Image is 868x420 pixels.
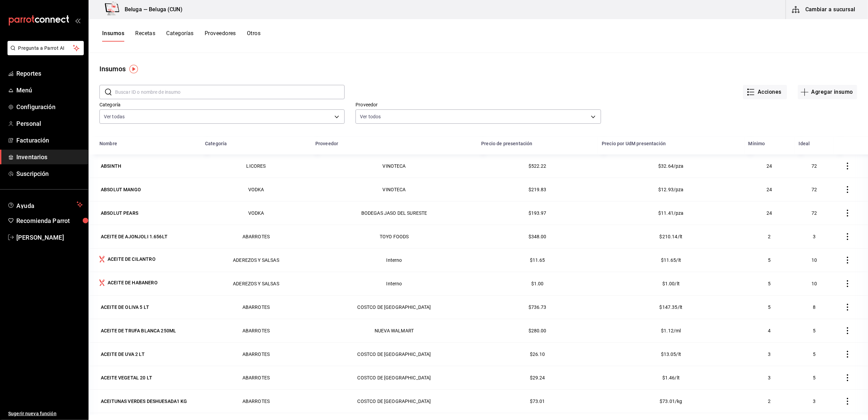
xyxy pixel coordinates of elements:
span: 2 [768,399,771,404]
div: Precio por UdM presentación [602,141,666,146]
span: $73.01/kg [660,399,682,404]
div: ACEITE DE TRUFA BLANCA 250ML [101,327,176,334]
button: Categorías [166,30,194,42]
td: VODKA [201,201,311,225]
div: ABSOLUT MANGO [101,186,141,193]
td: ABARROTES [201,389,311,413]
span: 3 [768,375,771,380]
span: 3 [813,399,816,404]
span: 2 [768,234,771,239]
span: $193.97 [528,210,547,216]
span: $1.00 [531,281,544,286]
td: Interno [311,272,477,295]
span: $736.73 [528,304,547,310]
img: Tooltip marker [129,65,138,73]
span: 3 [813,234,816,239]
button: Acciones [743,85,787,99]
span: Menú [16,86,83,95]
button: Proveedores [205,30,236,42]
h3: Beluga — Beluga (CUN) [119,5,183,14]
div: Ideal [799,141,810,146]
div: Mínimo [748,141,765,146]
span: 4 [768,328,771,333]
span: $12.93/pza [658,187,684,192]
span: $1.12/ml [661,328,681,333]
td: ABARROTES [201,319,311,342]
span: $13.05/lt [661,351,681,357]
div: ABSOLUT PEARS [101,210,138,216]
td: ABARROTES [201,295,311,319]
span: 72 [811,187,817,192]
div: navigation tabs [102,30,261,42]
div: ABSINTH [101,163,121,169]
button: open_drawer_menu [75,18,80,23]
td: VINOTECA [311,178,477,201]
td: COSTCO DE [GEOGRAPHIC_DATA] [311,295,477,319]
span: 3 [768,351,771,357]
span: Recomienda Parrot [16,216,83,225]
span: 72 [811,210,817,216]
div: ACEITE DE AJONJOLI 1.656LT [101,233,168,240]
span: Reportes [16,69,83,78]
span: Ver todos [360,113,381,120]
button: Recetas [135,30,155,42]
button: Agregar insumo [798,85,857,99]
span: Facturación [16,136,83,145]
span: Suscripción [16,169,83,178]
span: Ayuda [16,200,74,209]
div: ACEITE DE HABANERO [108,279,158,286]
div: Proveedor [315,141,338,146]
button: Otros [247,30,261,42]
div: ACEITE DE UVA 2 LT [101,351,145,358]
td: BODEGAS JASO DEL SURESTE [311,201,477,225]
span: 5 [768,304,771,310]
label: Categoría [99,103,345,107]
span: 24 [767,210,772,216]
span: 10 [811,257,817,263]
span: $73.01 [530,399,545,404]
td: ABARROTES [201,225,311,248]
span: 24 [767,163,772,169]
span: 5 [813,328,816,333]
td: ADEREZOS Y SALSAS [201,272,311,295]
span: $26.10 [530,351,545,357]
span: $522.22 [528,163,547,169]
span: 5 [768,281,771,286]
span: Ver todas [104,113,125,120]
span: $11.65 [530,257,545,263]
td: ABARROTES [201,342,311,366]
svg: Insumo producido [99,279,105,286]
button: Pregunta a Parrot AI [7,41,84,55]
span: $280.00 [528,328,547,333]
td: COSTCO DE [GEOGRAPHIC_DATA] [311,389,477,413]
div: ACEITE DE OLIVA 5 LT [101,304,149,311]
span: Sugerir nueva función [8,410,83,417]
div: Precio de presentación [481,141,532,146]
td: TOYO FOODS [311,225,477,248]
td: VODKA [201,178,311,201]
div: ACEITE DE CILANTRO [108,256,156,262]
span: $219.83 [528,187,547,192]
span: $147.35/lt [660,304,683,310]
td: ADEREZOS Y SALSAS [201,248,311,272]
span: 72 [811,163,817,169]
span: $348.00 [528,234,547,239]
span: $11.41/pza [658,210,684,216]
td: Interno [311,248,477,272]
td: COSTCO DE [GEOGRAPHIC_DATA] [311,366,477,389]
span: $29.24 [530,375,545,380]
span: Configuración [16,102,83,111]
span: Inventarios [16,152,83,162]
span: $1.00/lt [662,281,680,286]
label: Proveedor [356,103,601,107]
span: $32.64/pza [658,163,684,169]
td: ABARROTES [201,366,311,389]
span: 5 [768,257,771,263]
span: Personal [16,119,83,128]
td: VINOTECA [311,154,477,178]
td: NUEVA WALMART [311,319,477,342]
div: Categoría [205,141,227,146]
td: LICORES [201,154,311,178]
div: ACEITUNAS VERDES DESHUESADA1 KG [101,398,187,405]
